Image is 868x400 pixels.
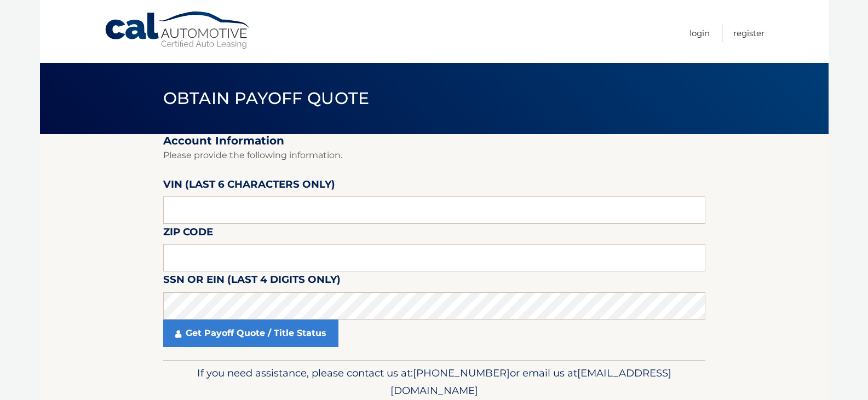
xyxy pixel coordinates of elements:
label: VIN (last 6 characters only) [163,176,335,196]
a: Cal Automotive [104,11,252,50]
a: Get Payoff Quote / Title Status [163,320,338,347]
p: Please provide the following information. [163,148,705,163]
h2: Account Information [163,134,705,148]
span: Obtain Payoff Quote [163,88,370,108]
p: If you need assistance, please contact us at: or email us at [170,364,698,399]
label: SSN or EIN (last 4 digits only) [163,271,341,292]
a: Login [689,24,710,42]
a: Register [733,24,764,42]
span: [PHONE_NUMBER] [413,367,510,379]
label: Zip Code [163,224,213,244]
